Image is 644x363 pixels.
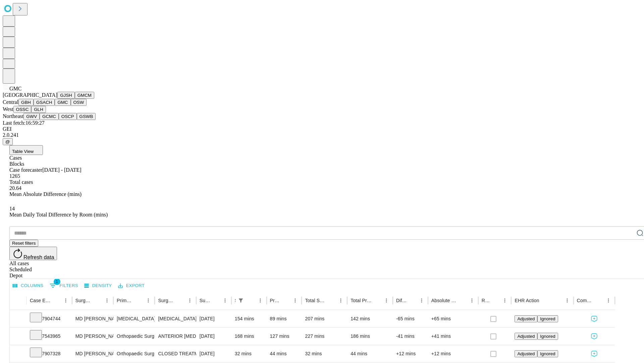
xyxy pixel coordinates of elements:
[12,149,34,154] span: Table View
[236,296,246,305] div: 1 active filter
[540,334,555,339] span: Ignored
[117,328,151,345] div: Orthopaedic Surgery
[382,296,391,305] button: Menu
[176,296,185,305] button: Sort
[13,106,32,113] button: OSSC
[305,328,344,345] div: 227 mins
[34,99,55,106] button: GSACH
[48,280,80,291] button: Show filters
[9,173,20,179] span: 1265
[3,132,641,138] div: 2.0.241
[396,345,425,362] div: +12 mins
[351,345,389,362] div: 44 mins
[408,296,417,305] button: Sort
[431,345,475,362] div: +12 mins
[13,331,23,342] button: Expand
[3,120,45,126] span: Last fetch: 16:59:27
[515,350,537,357] button: Adjusted
[93,296,102,305] button: Sort
[537,315,558,322] button: Ignored
[9,179,33,185] span: Total cases
[75,345,110,362] div: MD [PERSON_NAME] [PERSON_NAME] Md
[144,296,153,305] button: Menu
[256,296,265,305] button: Menu
[102,296,112,305] button: Menu
[396,328,425,345] div: -41 mins
[71,99,87,106] button: OSW
[75,310,110,327] div: MD [PERSON_NAME]
[270,298,281,303] div: Predicted In Room Duration
[3,106,13,112] span: West
[9,145,43,155] button: Table View
[117,345,151,362] div: Orthopaedic Surgery
[116,281,146,291] button: Export
[3,138,13,145] button: @
[30,298,51,303] div: Case Epic Id
[30,328,69,345] div: 7543965
[117,310,151,327] div: [MEDICAL_DATA]
[158,345,193,362] div: CLOSED TREATMENT [MEDICAL_DATA] WITH ANESTHESIA
[351,310,389,327] div: 142 mins
[75,298,92,303] div: Surgeon Name
[537,333,558,340] button: Ignored
[23,254,54,260] span: Refresh data
[13,348,23,360] button: Expand
[75,328,110,345] div: MD [PERSON_NAME] [PERSON_NAME] Md
[491,296,500,305] button: Sort
[517,316,535,321] span: Adjusted
[351,298,372,303] div: Total Predicted Duration
[9,167,42,173] span: Case forecaster
[9,86,21,91] span: GMC
[54,278,60,285] span: 1
[482,298,490,303] div: Resolved in EHR
[158,310,193,327] div: [MEDICAL_DATA] SKIN [MEDICAL_DATA] AND MUSCLE
[396,310,425,327] div: -65 mins
[431,310,475,327] div: +65 mins
[372,296,382,305] button: Sort
[270,328,299,345] div: 127 mins
[52,296,61,305] button: Sort
[9,185,21,191] span: 20.64
[31,106,46,113] button: GLH
[75,92,94,99] button: GMCM
[3,113,23,119] span: Northeast
[235,345,263,362] div: 32 mins
[30,310,69,327] div: 7904744
[515,298,539,303] div: EHR Action
[13,313,23,325] button: Expand
[57,92,75,99] button: GJSH
[158,298,175,303] div: Surgery Name
[117,298,133,303] div: Primary Service
[517,334,535,339] span: Adjusted
[336,296,345,305] button: Menu
[305,310,344,327] div: 207 mins
[3,92,57,98] span: [GEOGRAPHIC_DATA]
[185,296,195,305] button: Menu
[396,298,407,303] div: Difference
[431,298,457,303] div: Absolute Difference
[517,351,535,356] span: Adjusted
[59,113,77,120] button: OSCP
[9,206,15,211] span: 14
[200,328,228,345] div: [DATE]
[200,310,228,327] div: [DATE]
[594,296,604,305] button: Sort
[270,310,299,327] div: 89 mins
[562,296,572,305] button: Menu
[540,316,555,321] span: Ignored
[458,296,467,305] button: Sort
[40,113,59,120] button: GCMC
[351,328,389,345] div: 186 mins
[281,296,290,305] button: Sort
[235,310,263,327] div: 154 mins
[246,296,256,305] button: Sort
[200,298,210,303] div: Surgery Date
[467,296,477,305] button: Menu
[290,296,300,305] button: Menu
[30,345,69,362] div: 7907328
[3,99,18,105] span: Central
[417,296,426,305] button: Menu
[61,296,70,305] button: Menu
[211,296,220,305] button: Sort
[9,240,38,247] button: Reset filters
